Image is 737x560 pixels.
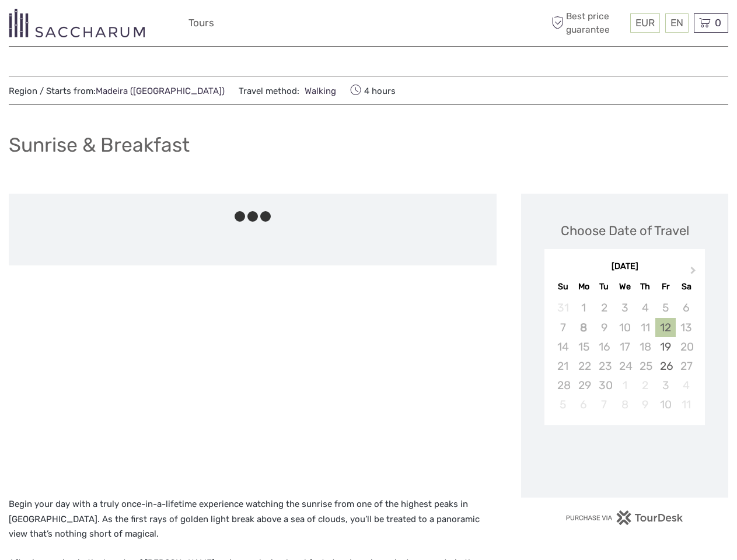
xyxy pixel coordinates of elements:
[544,261,705,273] div: [DATE]
[594,318,614,337] div: Not available Tuesday, September 9th, 2025
[713,17,723,29] span: 0
[553,376,573,395] div: Not available Sunday, September 28th, 2025
[676,279,696,295] div: Sa
[676,298,696,317] div: Not available Saturday, September 6th, 2025
[9,9,145,37] img: 3281-7c2c6769-d4eb-44b0-bed6-48b5ed3f104e_logo_small.png
[594,395,614,414] div: Not available Tuesday, October 7th, 2025
[574,337,594,356] div: Not available Monday, September 15th, 2025
[655,298,676,317] div: Not available Friday, September 5th, 2025
[614,337,635,356] div: Not available Wednesday, September 17th, 2025
[655,318,676,337] div: Choose Friday, September 12th, 2025
[594,376,614,395] div: Not available Tuesday, September 30th, 2025
[299,86,336,96] a: Walking
[553,337,573,356] div: Not available Sunday, September 14th, 2025
[574,356,594,376] div: Not available Monday, September 22nd, 2025
[614,356,635,376] div: Not available Wednesday, September 24th, 2025
[614,298,635,317] div: Not available Wednesday, September 3rd, 2025
[594,279,614,295] div: Tu
[635,356,655,376] div: Not available Thursday, September 25th, 2025
[614,318,635,337] div: Not available Wednesday, September 10th, 2025
[635,376,655,395] div: Not available Thursday, October 2nd, 2025
[685,264,704,282] button: Next Month
[594,356,614,376] div: Not available Tuesday, September 23rd, 2025
[614,376,635,395] div: Not available Wednesday, October 1st, 2025
[635,279,655,295] div: Th
[350,82,396,99] span: 4 hours
[574,376,594,395] div: Not available Monday, September 29th, 2025
[574,395,594,414] div: Not available Monday, October 6th, 2025
[676,356,696,376] div: Not available Saturday, September 27th, 2025
[676,395,696,414] div: Not available Saturday, October 11th, 2025
[565,510,684,525] img: PurchaseViaTourDesk.png
[635,298,655,317] div: Not available Thursday, September 4th, 2025
[188,15,214,32] a: Tours
[594,298,614,317] div: Not available Tuesday, September 2nd, 2025
[676,318,696,337] div: Not available Saturday, September 13th, 2025
[655,395,676,414] div: Choose Friday, October 10th, 2025
[614,279,635,295] div: We
[676,376,696,395] div: Not available Saturday, October 4th, 2025
[239,82,336,99] span: Travel method:
[548,298,701,414] div: month 2025-09
[549,10,627,36] span: Best price guarantee
[635,395,655,414] div: Not available Thursday, October 9th, 2025
[676,337,696,356] div: Not available Saturday, September 20th, 2025
[574,298,594,317] div: Not available Monday, September 1st, 2025
[621,456,628,463] div: Loading...
[635,318,655,337] div: Not available Thursday, September 11th, 2025
[574,279,594,295] div: Mo
[553,318,573,337] div: Not available Sunday, September 7th, 2025
[594,337,614,356] div: Not available Tuesday, September 16th, 2025
[9,497,497,542] p: Begin your day with a truly once-in-a-lifetime experience watching the sunrise from one of the hi...
[553,298,573,317] div: Not available Sunday, August 31st, 2025
[9,133,190,157] h1: Sunrise & Breakfast
[553,356,573,376] div: Not available Sunday, September 21st, 2025
[553,279,573,295] div: Su
[614,395,635,414] div: Not available Wednesday, October 8th, 2025
[665,13,689,33] div: EN
[561,222,689,240] div: Choose Date of Travel
[553,395,573,414] div: Not available Sunday, October 5th, 2025
[635,337,655,356] div: Not available Thursday, September 18th, 2025
[655,337,676,356] div: Choose Friday, September 19th, 2025
[635,17,655,29] span: EUR
[655,356,676,376] div: Choose Friday, September 26th, 2025
[9,85,225,97] span: Region / Starts from:
[574,318,594,337] div: Not available Monday, September 8th, 2025
[655,376,676,395] div: Choose Friday, October 3rd, 2025
[96,86,225,96] a: Madeira ([GEOGRAPHIC_DATA])
[655,279,676,295] div: Fr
